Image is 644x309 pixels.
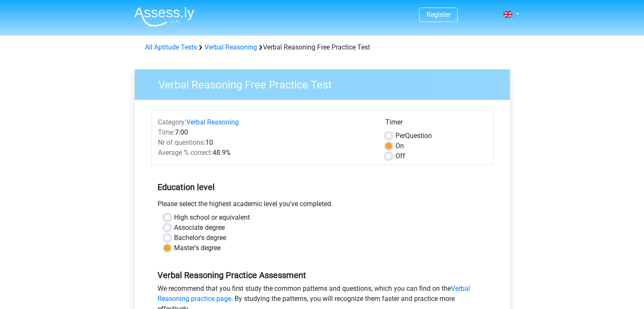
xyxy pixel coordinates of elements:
img: Assessly [134,7,194,27]
label: High school or equivalent [174,212,250,223]
span: Nr of questions: [158,138,205,146]
span: Per [395,132,405,140]
a: Verbal Reasoning [186,118,239,126]
label: Master's degree [174,243,221,253]
a: Register [426,11,451,19]
div: Timer [385,117,486,131]
span: Time: [158,128,175,136]
div: 10 [152,138,379,148]
label: Question [395,131,432,141]
div: 48.9% [152,148,379,158]
h3: Verbal Reasoning Free Practice Test [148,75,503,91]
div: Please select the highest academic level you’ve completed. [151,199,493,212]
span: Average % correct: [158,149,213,157]
a: Verbal Reasoning [205,43,257,51]
span: Category: [158,118,186,126]
label: Associate degree [174,223,225,233]
h5: Verbal Reasoning Practice Assessment [158,270,487,280]
a: All Aptitude Tests [145,43,197,51]
h5: Education level [158,179,487,196]
label: Off [395,151,405,161]
label: Bachelor's degree [174,233,226,243]
div: 7:00 [152,127,379,138]
label: On [395,141,404,151]
div: Verbal Reasoning Free Practice Test [141,42,503,52]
